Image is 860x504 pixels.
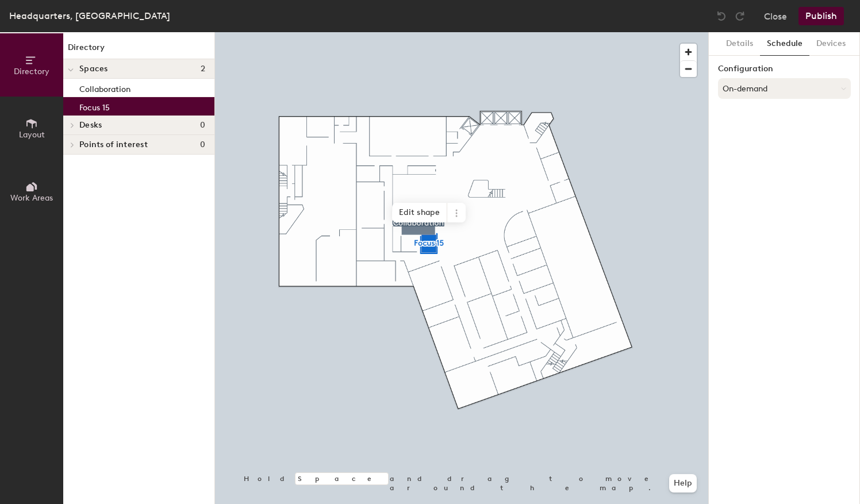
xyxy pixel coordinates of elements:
[79,64,108,74] span: Spaces
[10,193,53,203] span: Work Areas
[200,140,205,149] span: 0
[809,32,853,56] button: Devices
[200,121,205,130] span: 0
[79,81,130,94] p: Collaboration
[14,67,49,76] span: Directory
[798,7,844,25] button: Publish
[716,10,727,22] img: Undo
[719,32,760,56] button: Details
[19,130,45,140] span: Layout
[718,78,851,99] button: On-demand
[760,32,809,56] button: Schedule
[79,121,102,130] span: Desks
[9,9,170,23] div: Headquarters, [GEOGRAPHIC_DATA]
[718,64,851,74] label: Configuration
[201,64,205,74] span: 2
[392,203,447,222] span: Edit shape
[734,10,746,22] img: Redo
[764,7,787,25] button: Close
[79,140,148,149] span: Points of interest
[79,99,110,113] p: Focus 15
[63,41,214,59] h1: Directory
[669,474,697,493] button: Help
